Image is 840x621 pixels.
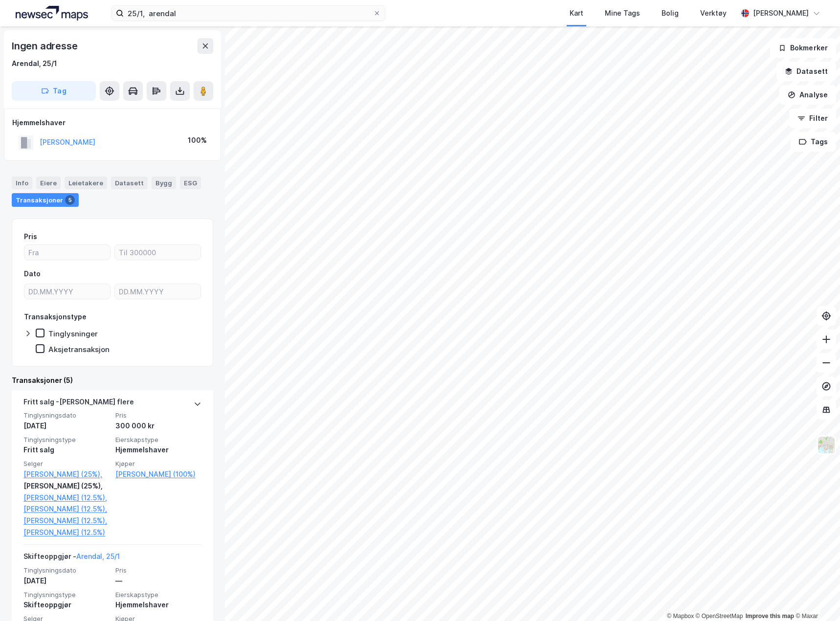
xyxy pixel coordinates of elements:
div: 5 [65,195,75,205]
a: [PERSON_NAME] (12.5%) [23,527,110,538]
span: Tinglysningsdato [23,566,110,575]
span: Selger [23,460,110,468]
img: logo.a4113a55bc3d86da70a041830d287a7e.svg [16,6,88,21]
div: 300 000 kr [115,420,201,432]
div: [DATE] [23,420,110,432]
div: Hjemmelshaver [12,117,213,129]
div: 100% [188,134,207,146]
div: Transaksjonstype [24,311,87,323]
div: [PERSON_NAME] (25%), [23,480,110,492]
a: Improve this map [746,613,794,620]
div: Eiere [36,177,61,189]
input: Fra [24,245,110,260]
a: [PERSON_NAME] (25%), [23,468,110,480]
div: Fritt salg - [PERSON_NAME] flere [23,396,134,412]
input: DD.MM.YYYY [24,284,110,299]
div: Bygg [152,177,176,189]
div: Arendal, 25/1 [12,58,57,69]
div: Dato [24,268,41,280]
span: Tinglysningsdato [23,411,110,420]
button: Bokmerker [770,38,836,58]
a: [PERSON_NAME] (12.5%), [23,503,110,515]
div: Fritt salg [23,444,110,456]
div: Tinglysninger [48,329,98,338]
div: Aksjetransaksjon [48,345,110,354]
button: Datasett [776,62,836,81]
div: Datasett [111,177,148,189]
button: Analyse [779,85,836,105]
div: Info [12,177,32,189]
div: Skifteoppgjør [23,599,110,611]
div: Verktøy [700,7,727,19]
div: [DATE] [23,575,110,587]
div: Ingen adresse [12,38,79,54]
span: Kjøper [115,460,201,468]
a: [PERSON_NAME] (12.5%), [23,515,110,527]
div: [PERSON_NAME] [753,7,809,19]
iframe: Chat Widget [791,574,840,621]
span: Tinglysningstype [23,436,110,444]
span: Eierskapstype [115,436,201,444]
div: Skifteoppgjør - [23,551,120,566]
input: DD.MM.YYYY [115,284,200,299]
div: Bolig [662,7,679,19]
a: Arendal, 25/1 [76,552,120,560]
span: Pris [115,411,201,420]
a: [PERSON_NAME] (100%) [115,468,201,480]
img: Z [817,436,836,454]
div: Mine Tags [605,7,640,19]
div: Transaksjoner [12,193,79,207]
div: Hjemmelshaver [115,599,201,611]
button: Tag [12,81,96,101]
span: Eierskapstype [115,591,201,599]
span: Tinglysningstype [23,591,110,599]
span: Pris [115,566,201,575]
div: ESG [180,177,201,189]
a: [PERSON_NAME] (12.5%), [23,492,110,504]
div: — [115,575,201,587]
button: Tags [791,132,836,152]
div: Pris [24,231,37,243]
div: Leietakere [65,177,107,189]
input: Til 300000 [115,245,200,260]
div: Hjemmelshaver [115,444,201,456]
input: Søk på adresse, matrikkel, gårdeiere, leietakere eller personer [124,6,373,21]
div: Transaksjoner (5) [12,375,213,386]
a: Mapbox [667,613,694,620]
a: OpenStreetMap [696,613,743,620]
button: Filter [789,109,836,128]
div: Kart [570,7,583,19]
